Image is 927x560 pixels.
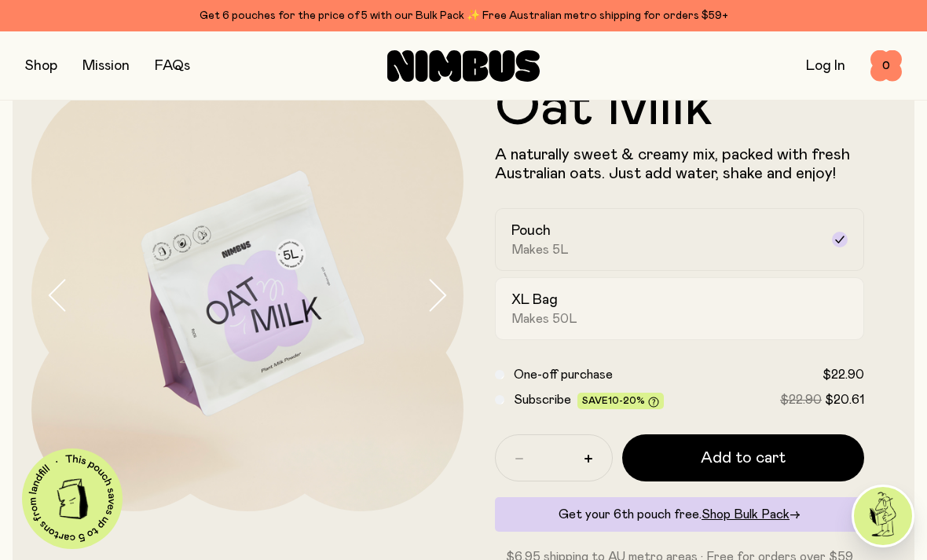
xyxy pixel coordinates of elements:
[495,497,864,532] div: Get your 6th pouch free.
[701,447,786,469] span: Add to cart
[495,145,864,183] p: A naturally sweet & creamy mix, packed with fresh Australian oats. Just add water, shake and enjoy!
[495,79,864,136] h1: Oat Milk
[582,396,659,408] span: Save
[25,6,902,25] div: Get 6 pouches for the price of 5 with our Bulk Pack ✨ Free Australian metro shipping for orders $59+
[702,508,790,521] span: Shop Bulk Pack
[155,59,190,73] a: FAQs
[780,393,822,406] span: $22.90
[511,221,551,240] h2: Pouch
[608,396,645,405] span: 10-20%
[511,311,577,327] span: Makes 50L
[870,50,902,82] button: 0
[82,59,130,73] a: Mission
[806,59,845,73] a: Log In
[702,508,801,521] a: Shop Bulk Pack→
[823,368,864,381] span: $22.90
[511,291,558,309] h2: XL Bag
[825,393,864,406] span: $20.61
[854,487,912,545] img: agent
[622,434,864,481] button: Add to cart
[514,393,571,406] span: Subscribe
[514,368,613,381] span: One-off purchase
[511,242,569,258] span: Makes 5L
